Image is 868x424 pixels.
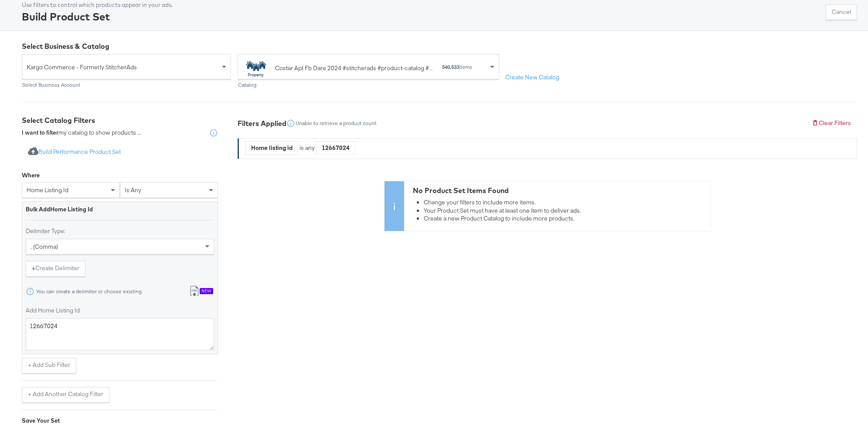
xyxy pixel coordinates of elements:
[22,387,109,403] button: + Add Another Catalog Filter
[246,141,298,155] div: Home listing id
[424,207,706,215] li: Your Product Set must have at least one item to deliver ads.
[424,214,706,223] li: Create a new Product Catalog to include more products.
[238,119,286,129] div: Filters Applied
[295,120,378,126] div: Unable to retrieve a product count.
[413,186,706,196] div: No Product Set Items Found
[22,129,58,136] strong: I want to filter
[27,60,220,75] span: Kargo Commerce - Formerly StitcherAds
[32,264,35,272] strong: +
[31,243,58,251] span: , (comma)
[442,64,459,70] strong: 540,533
[499,70,565,85] button: Create New Catalog
[183,284,219,300] button: New
[298,144,316,152] div: is any
[22,9,173,24] div: Build Product Set
[442,64,473,70] div: items
[26,261,85,277] button: +Create Delimiter
[26,318,214,350] textarea: 12667024
[806,115,857,131] button: Clear Filters
[26,205,214,214] div: Bulk Add Home Listing Id
[826,4,857,20] button: Cancel
[200,288,213,294] div: New
[275,64,433,73] div: Costar Apt Fb Dare 2024 #stitcherads #product-catalog #keep
[22,144,127,160] button: Build Performance Product Set
[36,288,143,295] div: You can create a delimiter or choose existing.
[424,198,706,207] li: Change your filters to include more items.
[125,186,141,194] span: is any
[22,115,218,126] div: Select Catalog Filters
[26,306,214,315] label: Add Home Listing Id
[22,129,141,137] div: my catalog to show products ...
[317,141,355,154] div: 12667024
[238,82,499,88] div: Catalog:
[22,171,40,180] div: Where
[22,82,231,88] div: Select Business Account
[26,227,214,235] label: Delimiter Type:
[22,358,76,373] button: + Add Sub Filter
[27,186,68,194] span: Home listing id
[22,1,173,9] div: Use filters to control which products appear in your ads.
[22,41,857,51] div: Select Business & Catalog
